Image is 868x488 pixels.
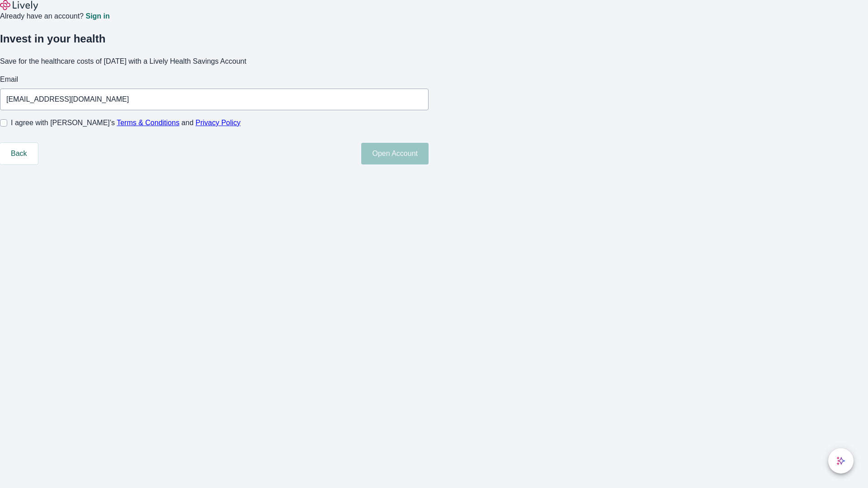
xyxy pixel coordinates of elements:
svg: Lively AI Assistant [836,456,845,465]
span: I agree with [PERSON_NAME]’s and [11,117,241,128]
a: Sign in [85,13,109,20]
a: Terms & Conditions [117,119,179,127]
a: Privacy Policy [196,119,241,127]
button: chat [828,448,854,474]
